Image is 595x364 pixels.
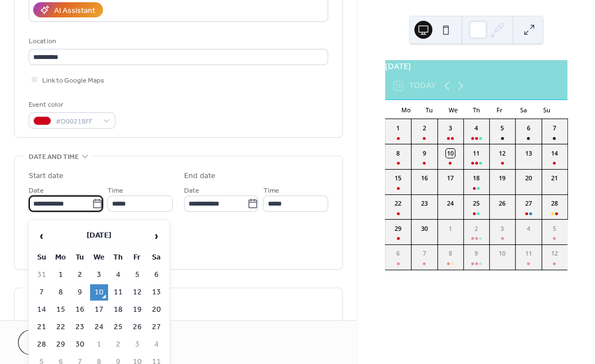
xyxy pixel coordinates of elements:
[472,199,481,208] div: 25
[147,249,165,266] th: Sa
[263,185,279,197] span: Time
[472,124,481,133] div: 4
[52,267,70,283] td: 1
[419,199,428,208] div: 23
[90,284,108,301] td: 10
[488,100,512,119] div: Fr
[472,174,481,183] div: 18
[52,336,70,353] td: 29
[524,124,533,133] div: 6
[498,199,507,208] div: 26
[56,116,97,128] span: #D0021BFF
[29,185,44,197] span: Date
[52,224,146,248] th: [DATE]
[524,174,533,183] div: 20
[109,249,127,266] th: Th
[464,100,488,119] div: Th
[550,174,559,183] div: 21
[29,35,326,47] div: Location
[128,284,146,301] td: 12
[419,124,428,133] div: 2
[18,330,87,355] button: Cancel
[393,249,402,258] div: 6
[498,149,507,158] div: 12
[446,124,455,133] div: 3
[393,124,402,133] div: 1
[33,267,51,283] td: 31
[147,302,165,318] td: 20
[550,249,559,258] div: 12
[71,267,89,283] td: 2
[109,336,127,353] td: 2
[147,284,165,301] td: 13
[29,99,113,111] div: Event color
[109,302,127,318] td: 18
[71,319,89,335] td: 23
[394,100,418,119] div: Mo
[184,185,199,197] span: Date
[90,249,108,266] th: We
[419,249,428,258] div: 7
[29,170,64,182] div: Start date
[147,319,165,335] td: 27
[535,100,558,119] div: Su
[90,302,108,318] td: 17
[109,267,127,283] td: 4
[109,284,127,301] td: 11
[446,149,455,158] div: 10
[498,224,507,233] div: 3
[524,249,533,258] div: 11
[393,149,402,158] div: 8
[498,124,507,133] div: 5
[52,249,70,266] th: Mo
[419,224,428,233] div: 30
[472,224,481,233] div: 2
[524,224,533,233] div: 4
[184,170,216,182] div: End date
[147,267,165,283] td: 6
[71,249,89,266] th: Tu
[128,319,146,335] td: 26
[33,336,51,353] td: 28
[148,225,165,247] span: ›
[441,100,465,119] div: We
[446,249,455,258] div: 8
[42,75,104,87] span: Link to Google Maps
[33,225,50,247] span: ‹
[52,302,70,318] td: 15
[498,249,507,258] div: 10
[52,319,70,335] td: 22
[71,302,89,318] td: 16
[33,2,103,17] button: AI Assistant
[108,185,123,197] span: Time
[90,267,108,283] td: 3
[446,199,455,208] div: 24
[550,149,559,158] div: 14
[128,336,146,353] td: 3
[54,5,95,17] div: AI Assistant
[393,199,402,208] div: 22
[33,319,51,335] td: 21
[472,149,481,158] div: 11
[524,199,533,208] div: 27
[550,124,559,133] div: 7
[33,284,51,301] td: 7
[393,174,402,183] div: 15
[29,151,79,163] span: Date and time
[147,336,165,353] td: 4
[109,319,127,335] td: 25
[419,149,428,158] div: 9
[393,224,402,233] div: 29
[418,100,441,119] div: Tu
[128,267,146,283] td: 5
[512,100,535,119] div: Sa
[419,174,428,183] div: 16
[71,336,89,353] td: 30
[71,284,89,301] td: 9
[128,302,146,318] td: 19
[90,336,108,353] td: 1
[524,149,533,158] div: 13
[90,319,108,335] td: 24
[446,174,455,183] div: 17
